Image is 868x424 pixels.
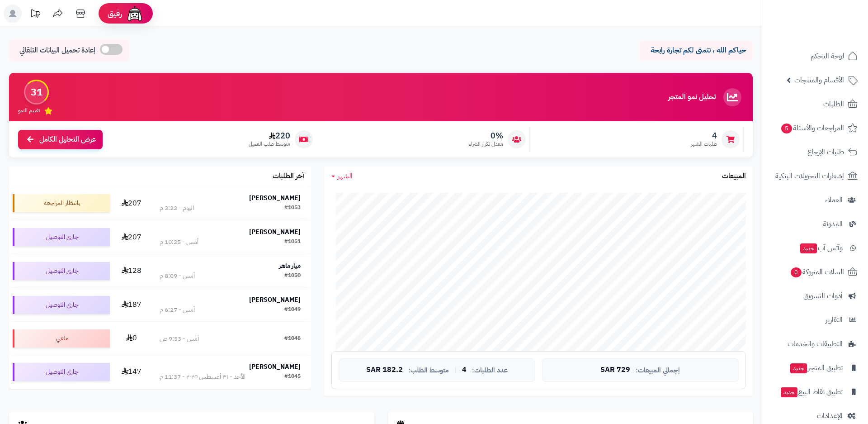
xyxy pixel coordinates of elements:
span: جديد [800,243,817,253]
span: المدونة [823,218,843,230]
a: التطبيقات والخدمات [768,333,863,355]
span: إعادة تحميل البيانات التلقائي [19,45,95,56]
span: المراجعات والأسئلة [780,122,844,134]
span: عرض التحليل الكامل [39,134,96,145]
span: متوسط طلب العميل [249,140,290,148]
a: المدونة [768,213,863,235]
span: تطبيق نقاط البيع [780,386,843,398]
td: 128 [113,254,149,288]
td: 0 [113,322,149,355]
span: السلات المتروكة [790,266,844,278]
a: الطلبات [768,93,863,115]
div: أمس - 9:53 ص [160,334,199,343]
span: عدد الطلبات: [472,367,508,374]
img: logo-2.png [807,19,859,38]
div: #1051 [284,238,301,247]
a: الشهر [331,171,353,181]
div: جاري التوصيل [13,363,110,381]
span: تطبيق المتجر [789,362,843,374]
div: #1053 [284,204,301,213]
a: تطبيق المتجرجديد [768,357,863,379]
span: 0 [791,267,802,278]
div: جاري التوصيل [13,296,110,314]
span: 220 [249,131,290,141]
a: إشعارات التحويلات البنكية [768,165,863,187]
a: العملاء [768,189,863,211]
div: الأحد - ٣١ أغسطس ٢٠٢٥ - 11:37 م [160,372,245,381]
span: 0% [469,131,503,141]
span: لوحة التحكم [811,50,844,62]
a: التقارير [768,309,863,331]
strong: ميار ماهر [279,261,301,271]
span: 182.2 SAR [366,366,403,374]
span: | [454,367,457,373]
span: التطبيقات والخدمات [788,338,843,350]
a: لوحة التحكم [768,45,863,67]
img: ai-face.png [126,5,144,23]
span: متوسط الطلب: [408,367,449,374]
span: 4 [691,131,717,141]
div: اليوم - 3:22 م [160,204,194,213]
h3: المبيعات [722,172,746,181]
div: بانتظار المراجعة [13,194,110,212]
div: #1045 [284,372,301,381]
a: تحديثات المنصة [24,5,47,25]
a: طلبات الإرجاع [768,141,863,163]
div: #1049 [284,305,301,314]
strong: [PERSON_NAME] [249,193,301,203]
span: طلبات الشهر [691,140,717,148]
span: 5 [781,124,793,134]
a: المراجعات والأسئلة5 [768,117,863,139]
td: 207 [113,186,149,220]
div: #1048 [284,334,301,343]
div: جاري التوصيل [13,262,110,280]
a: أدوات التسويق [768,285,863,307]
span: معدل تكرار الشراء [469,140,503,148]
span: الشهر [338,171,353,181]
div: أمس - 6:27 م [160,305,195,314]
h3: تحليل نمو المتجر [668,93,716,101]
div: أمس - 10:25 م [160,238,198,247]
span: 729 SAR [600,366,630,374]
span: الأقسام والمنتجات [794,74,844,86]
span: أدوات التسويق [803,290,843,302]
span: تقييم النمو [18,107,40,114]
span: إجمالي المبيعات: [636,367,680,374]
span: العملاء [825,194,843,206]
div: ملغي [13,329,110,348]
strong: [PERSON_NAME] [249,227,301,237]
span: وآتس آب [799,242,843,254]
div: #1050 [284,272,301,281]
td: 207 [113,220,149,254]
div: أمس - 8:09 م [160,272,195,281]
td: 187 [113,288,149,322]
span: طلبات الإرجاع [807,146,844,158]
span: جديد [781,387,797,397]
span: جديد [790,363,807,373]
span: إشعارات التحويلات البنكية [775,170,844,182]
td: 147 [113,355,149,389]
strong: [PERSON_NAME] [249,362,301,372]
a: وآتس آبجديد [768,237,863,259]
a: السلات المتروكة0 [768,261,863,283]
span: الإعدادات [817,410,843,422]
span: الطلبات [823,98,844,110]
a: عرض التحليل الكامل [18,130,103,149]
h3: آخر الطلبات [273,172,304,181]
span: رفيق [108,8,122,19]
a: تطبيق نقاط البيعجديد [768,381,863,403]
strong: [PERSON_NAME] [249,295,301,305]
p: حياكم الله ، نتمنى لكم تجارة رابحة [646,45,746,56]
span: التقارير [826,314,843,326]
div: جاري التوصيل [13,228,110,246]
span: 4 [462,366,467,374]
